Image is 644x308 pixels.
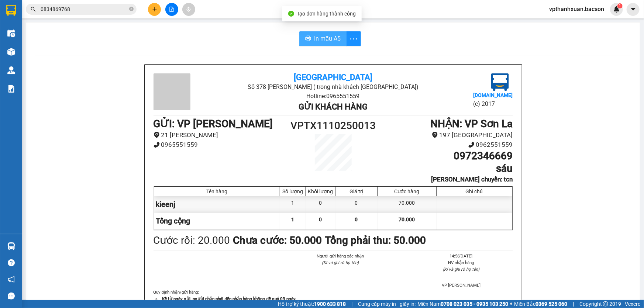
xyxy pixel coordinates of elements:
[169,7,174,12] span: file-add
[473,99,513,108] li: (c) 2017
[299,31,347,46] button: printerIn mẫu A5
[8,276,15,283] span: notification
[154,130,288,140] li: 21 [PERSON_NAME]
[443,267,480,272] i: (Kí và ghi rõ họ tên)
[432,132,438,138] span: environment
[410,253,513,259] li: 14:56[DATE]
[152,7,157,12] span: plus
[288,118,378,134] h1: VPTX1110250013
[154,118,273,130] b: GỬI : VP [PERSON_NAME]
[355,217,358,222] span: 0
[431,176,513,183] b: [PERSON_NAME] chuyển: tcn
[514,300,567,308] span: Miền Bắc
[154,196,280,213] div: kieenj
[182,3,195,16] button: aim
[417,300,508,308] span: Miền Nam
[7,66,15,74] img: warehouse-icon
[69,27,309,37] li: Hotline: 0965551559
[351,300,352,308] span: |
[162,296,297,301] strong: Kể từ ngày gửi, người nhận phải đến nhận hàng không để quá 03 ngày.
[186,7,191,12] span: aim
[378,130,513,140] li: 197 [GEOGRAPHIC_DATA]
[378,162,513,175] h1: sáu
[308,188,333,194] div: Khối lượng
[7,48,15,56] img: warehouse-icon
[288,11,294,17] span: check-circle
[399,217,415,222] span: 70.000
[294,73,372,82] b: [GEOGRAPHIC_DATA]
[319,217,322,222] span: 0
[154,232,230,249] div: Cước rồi : 20.000
[535,301,567,307] strong: 0369 525 060
[378,150,513,162] h1: 0972346669
[154,140,288,150] li: 0965551559
[41,5,128,13] input: Tìm tên, số ĐT hoặc mã đơn
[156,217,190,225] span: Tổng cộng
[9,53,129,66] b: GỬI : VP [PERSON_NAME]
[627,3,640,16] button: caret-down
[7,242,15,250] img: warehouse-icon
[347,34,361,44] span: more
[431,118,513,130] b: NHẬN : VP Sơn La
[306,196,335,213] div: 0
[510,302,512,305] span: ⚪️
[6,5,16,16] img: logo-vxr
[7,30,15,37] img: warehouse-icon
[337,188,375,194] div: Giá trị
[441,301,508,307] strong: 0708 023 035 - 0935 103 250
[213,82,453,91] li: Số 378 [PERSON_NAME] ( trong nhà khách [GEOGRAPHIC_DATA])
[148,3,161,16] button: plus
[282,188,304,194] div: Số lượng
[31,7,36,12] span: search
[289,253,392,259] li: Người gửi hàng xác nhận
[468,142,475,148] span: phone
[603,301,608,307] span: copyright
[346,31,361,46] button: more
[378,196,436,213] div: 70.000
[299,102,368,111] b: Gửi khách hàng
[358,300,416,308] span: Cung cấp máy in - giấy in:
[335,196,378,213] div: 0
[438,188,510,194] div: Ghi chú
[322,260,359,265] i: (Kí và ghi rõ họ tên)
[280,196,306,213] div: 1
[379,188,434,194] div: Cước hàng
[410,282,513,288] li: VP [PERSON_NAME]
[8,259,15,266] span: question-circle
[154,142,160,148] span: phone
[630,6,637,13] span: caret-down
[617,3,623,8] sup: 1
[491,73,509,91] img: logo.jpg
[305,35,311,42] span: printer
[378,140,513,150] li: 0962551559
[292,217,295,222] span: 1
[233,234,322,246] b: Chưa cước : 50.000
[573,300,574,308] span: |
[213,91,453,101] li: Hotline: 0965551559
[613,6,620,13] img: icon-new-feature
[473,92,513,98] b: [DOMAIN_NAME]
[7,85,15,93] img: solution-icon
[129,7,134,11] span: close-circle
[325,234,426,246] b: Tổng phải thu: 50.000
[619,3,621,8] span: 1
[543,4,610,14] span: vpthanhxuan.bacson
[129,6,134,13] span: close-circle
[156,188,278,194] div: Tên hàng
[69,18,309,27] li: Số 378 [PERSON_NAME] ( trong nhà khách [GEOGRAPHIC_DATA])
[165,3,178,16] button: file-add
[278,300,346,308] span: Hỗ trợ kỹ thuật:
[314,34,341,43] span: In mẫu A5
[314,301,346,307] strong: 1900 633 818
[297,11,356,17] span: Tạo đơn hàng thành công
[8,293,15,300] span: message
[154,132,160,138] span: environment
[410,259,513,266] li: NV nhận hàng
